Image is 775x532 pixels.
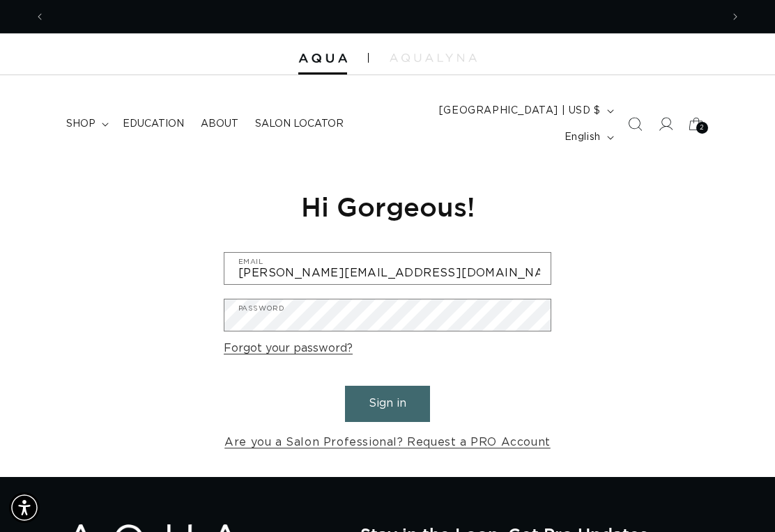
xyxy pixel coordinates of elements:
button: Previous announcement [24,3,55,30]
a: Salon Locator [247,109,352,139]
button: Sign in [345,386,430,421]
summary: Search [620,109,650,139]
span: Education [123,118,184,130]
iframe: Chat Widget [586,382,775,532]
span: English [565,130,601,145]
a: Education [114,109,192,139]
a: Forgot your password? [224,338,353,359]
h1: Hi Gorgeous! [224,189,551,224]
summary: shop [58,109,114,139]
div: Accessibility Menu [9,492,40,523]
button: English [556,124,620,150]
img: Aqua Hair Extensions [298,54,347,63]
span: About [201,118,238,130]
button: Next announcement [720,3,751,30]
span: shop [66,118,95,130]
input: Email [224,253,551,284]
button: [GEOGRAPHIC_DATA] | USD $ [431,97,620,124]
a: About [192,109,247,139]
span: [GEOGRAPHIC_DATA] | USD $ [439,104,601,118]
span: Salon Locator [255,118,344,130]
img: aqualyna.com [390,54,477,62]
span: 2 [700,122,705,134]
a: Are you a Salon Professional? Request a PRO Account [224,432,551,453]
